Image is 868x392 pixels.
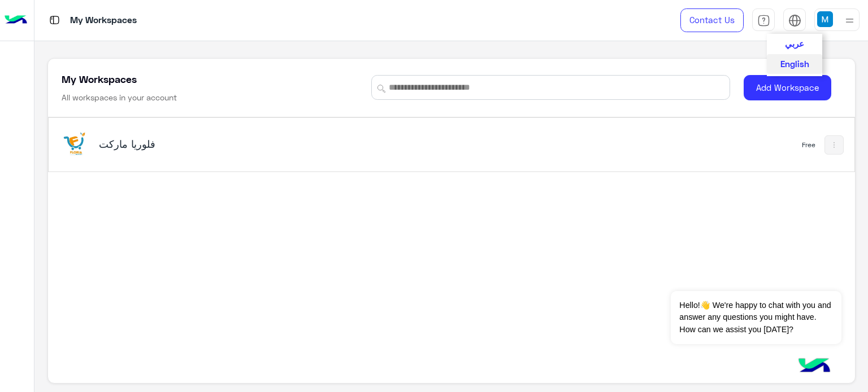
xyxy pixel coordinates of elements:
span: English [780,59,809,69]
button: English [767,54,822,74]
button: Add Workspace [744,75,831,100]
img: tab [47,13,62,27]
img: hulul-logo.png [795,347,834,386]
h5: My Workspaces [62,72,137,86]
p: My Workspaces [70,13,137,28]
h5: فلوريا ماركت [99,137,381,151]
span: عربي [785,38,804,49]
span: Hello!👋 We're happy to chat with you and answer any questions you might have. How can we assist y... [671,291,841,344]
h6: All workspaces in your account [62,92,177,103]
button: عربي [767,34,822,54]
img: Logo [5,8,27,32]
img: userImage [817,11,833,27]
img: tab [788,14,801,27]
a: tab [752,8,775,32]
img: profile [843,14,857,28]
img: tab [757,14,770,27]
div: Free [802,140,815,149]
img: 101148596323591 [59,129,90,159]
a: Contact Us [680,8,744,32]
